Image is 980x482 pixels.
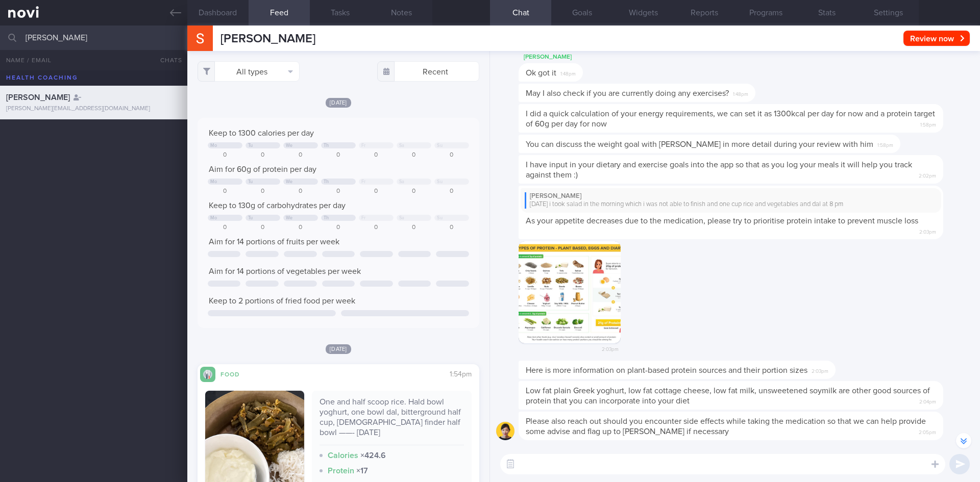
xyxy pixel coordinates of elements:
div: 0 [208,224,242,232]
span: Aim for 60g of protein per day [209,165,316,173]
span: Ok got it [526,69,556,77]
div: 0 [321,188,356,195]
div: We [286,143,293,148]
div: 0 [397,188,431,195]
span: Aim for 14 portions of vegetables per week [209,267,361,275]
span: Keep to 130g of carbohydrates per day [209,201,346,210]
span: 2:02pm [919,170,936,180]
div: 0 [397,224,431,232]
div: Mo [210,179,217,185]
div: [PERSON_NAME] [525,192,937,200]
img: Photo by Charlotte Tan [519,241,621,343]
span: I did a quick calculation of your energy requirements, we can set it as 1300kcal per day for now ... [526,110,935,128]
div: 0 [434,188,469,195]
div: [PERSON_NAME] [519,51,614,63]
div: Fr [361,143,366,148]
div: Mo [210,215,217,221]
span: As your appetite decreases due to the medication, please try to prioritise protein intake to prev... [526,217,918,225]
div: We [286,215,293,221]
div: Sa [399,143,405,148]
span: Keep to 2 portions of fried food per week [209,297,355,305]
div: Tu [248,215,253,221]
span: May I also check if you are currently doing any exercises? [526,89,729,97]
span: 1:54pm [450,371,472,378]
div: Sa [399,215,405,221]
span: Keep to 1300 calories per day [209,129,314,137]
span: 2:03pm [812,365,828,375]
div: Sa [399,179,405,185]
div: [DATE] i took salad in the morning which i was not able to finish and one cup rice and vegetables... [525,200,937,209]
span: 1:48pm [733,88,748,98]
div: 0 [359,188,394,195]
span: [PERSON_NAME] [6,93,70,102]
span: Low fat plain Greek yoghurt, low fat cottage cheese, low fat milk, unsweetened soymilk are other ... [526,387,930,405]
strong: × 17 [356,467,368,475]
div: We [286,179,293,185]
div: Fr [361,179,366,185]
div: [PERSON_NAME][EMAIL_ADDRESS][DOMAIN_NAME] [6,105,181,113]
span: Aim for 14 portions of fruits per week [209,238,339,246]
div: Su [437,179,443,185]
div: 0 [434,224,469,232]
span: 2:03pm [919,226,936,236]
span: [DATE] [326,98,351,108]
div: Th [324,215,329,221]
div: 0 [434,151,469,159]
div: Mo [210,143,217,148]
button: Chats [146,50,187,70]
div: 0 [397,151,431,159]
div: Th [324,143,329,148]
div: 0 [246,188,280,195]
div: 0 [359,151,394,159]
div: 0 [283,224,318,232]
div: 0 [208,151,242,159]
div: Th [324,179,329,185]
div: Fr [361,215,366,221]
span: [DATE] [326,344,351,354]
div: 0 [359,224,394,232]
strong: × 424.6 [360,451,386,460]
div: 0 [208,188,242,195]
span: 2:03pm [602,343,619,353]
span: Here is more information on plant-based protein sources and their portion sizes [526,366,807,374]
strong: Calories [328,451,358,460]
div: 0 [283,188,318,195]
div: Tu [248,143,253,148]
span: 1:58pm [877,139,893,149]
span: 1:58pm [920,119,936,129]
div: 0 [283,151,318,159]
div: Food [215,369,256,378]
div: Su [437,143,443,148]
div: 0 [321,151,356,159]
span: Please also reach out should you encounter side effects while taking the medication so that we ca... [526,417,926,436]
span: 1:48pm [560,68,576,78]
div: Su [437,215,443,221]
div: 0 [246,151,280,159]
span: [PERSON_NAME] [220,33,315,45]
span: I have input in your dietary and exercise goals into the app so that as you log your meals it wil... [526,161,912,179]
button: Review now [903,31,970,46]
span: 2:04pm [919,396,936,405]
div: 0 [321,224,356,232]
div: 0 [246,224,280,232]
strong: Protein [328,467,354,475]
span: You can discuss the weight goal with [PERSON_NAME] in more detail during your review with him [526,140,873,148]
button: All types [198,61,300,82]
span: 2:05pm [919,426,936,436]
div: One and half scoop rice. Hald bowl yoghurt, one bowl dal, bitterground half cup, [DEMOGRAPHIC_DAT... [320,397,464,445]
div: Tu [248,179,253,185]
